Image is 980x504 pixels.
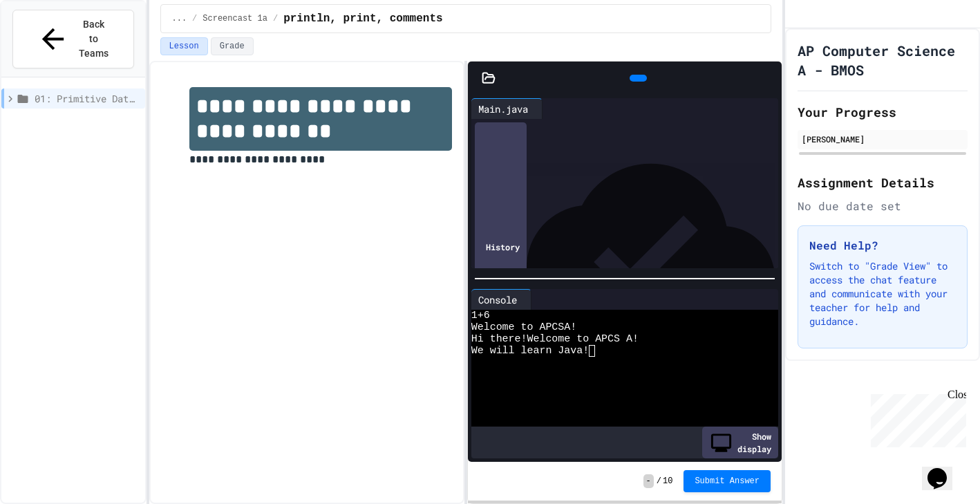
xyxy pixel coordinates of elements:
span: Screencast 1a [202,13,267,24]
div: Console [471,289,531,310]
button: Back to Teams [12,10,134,68]
iframe: chat widget [922,449,966,490]
div: History [475,122,527,371]
div: Main.java [471,102,535,116]
span: ... [172,13,187,24]
span: / [657,476,661,487]
button: Submit Answer [684,470,771,492]
span: Back to Teams [77,17,110,61]
span: println, print, comments [283,10,442,27]
h2: Your Progress [798,102,968,122]
div: [PERSON_NAME] [802,133,963,145]
h1: AP Computer Science A - BMOS [798,41,968,80]
div: Show display [702,427,778,458]
button: Lesson [160,37,208,55]
div: No due date set [798,198,968,214]
p: Switch to "Grade View" to access the chat feature and communicate with your teacher for help and ... [809,259,956,328]
span: Submit Answer [695,476,760,487]
span: 1+6 [471,310,490,321]
span: We will learn Java! [471,345,589,357]
div: Chat with us now!Close [6,6,95,88]
h3: Need Help? [809,237,956,254]
div: Main.java [471,98,543,119]
span: / [192,13,197,24]
iframe: chat widget [865,389,966,447]
span: 10 [663,476,672,487]
button: Grade [211,37,254,55]
span: Welcome to APCSA! [471,321,577,333]
span: 01: Primitive Data Types [35,91,140,106]
span: Hi there!Welcome to APCS A! [471,333,639,345]
h2: Assignment Details [798,173,968,192]
span: / [273,13,278,24]
div: Console [471,292,524,307]
span: - [643,474,654,488]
